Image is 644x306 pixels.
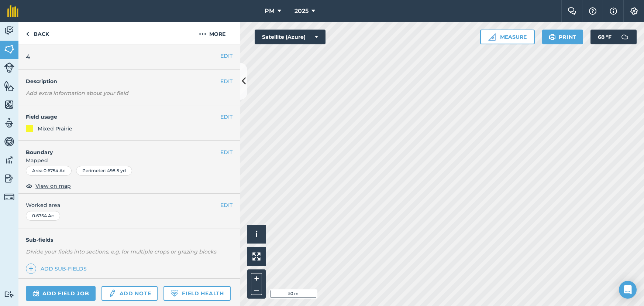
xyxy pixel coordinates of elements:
img: A cog icon [630,7,638,15]
button: – [251,284,262,295]
img: svg+xml;base64,PHN2ZyB4bWxucz0iaHR0cDovL3d3dy53My5vcmcvMjAwMC9zdmciIHdpZHRoPSIxNCIgaGVpZ2h0PSIyNC... [28,264,34,273]
img: svg+xml;base64,PD94bWwgdmVyc2lvbj0iMS4wIiBlbmNvZGluZz0idXRmLTgiPz4KPCEtLSBHZW5lcmF0b3I6IEFkb2JlIE... [4,192,14,202]
img: svg+xml;base64,PD94bWwgdmVyc2lvbj0iMS4wIiBlbmNvZGluZz0idXRmLTgiPz4KPCEtLSBHZW5lcmF0b3I6IEFkb2JlIE... [4,154,14,166]
img: svg+xml;base64,PD94bWwgdmVyc2lvbj0iMS4wIiBlbmNvZGluZz0idXRmLTgiPz4KPCEtLSBHZW5lcmF0b3I6IEFkb2JlIE... [108,289,116,298]
h4: Sub-fields [18,236,240,244]
button: + [251,273,262,284]
img: svg+xml;base64,PHN2ZyB4bWxucz0iaHR0cDovL3d3dy53My5vcmcvMjAwMC9zdmciIHdpZHRoPSIxOSIgaGVpZ2h0PSIyNC... [549,33,556,41]
div: Area : 0.6754 Ac [26,166,72,176]
img: svg+xml;base64,PD94bWwgdmVyc2lvbj0iMS4wIiBlbmNvZGluZz0idXRmLTgiPz4KPCEtLSBHZW5lcmF0b3I6IEFkb2JlIE... [4,62,14,73]
img: Four arrows, one pointing top left, one top right, one bottom right and the last bottom left [252,252,261,261]
span: Mapped [18,156,240,164]
img: A question mark icon [588,7,597,15]
div: Open Intercom Messenger [619,281,637,299]
h4: Description [26,77,233,85]
span: Worked area [26,201,233,209]
button: View on map [26,181,71,190]
button: EDIT [220,148,233,156]
img: svg+xml;base64,PD94bWwgdmVyc2lvbj0iMS4wIiBlbmNvZGluZz0idXRmLTgiPz4KPCEtLSBHZW5lcmF0b3I6IEFkb2JlIE... [4,25,14,36]
span: 68 ° F [598,30,612,44]
img: svg+xml;base64,PHN2ZyB4bWxucz0iaHR0cDovL3d3dy53My5vcmcvMjAwMC9zdmciIHdpZHRoPSI1NiIgaGVpZ2h0PSI2MC... [4,44,14,55]
button: Measure [480,30,535,44]
img: svg+xml;base64,PHN2ZyB4bWxucz0iaHR0cDovL3d3dy53My5vcmcvMjAwMC9zdmciIHdpZHRoPSI1NiIgaGVpZ2h0PSI2MC... [4,99,14,110]
span: 2025 [295,7,309,16]
img: svg+xml;base64,PD94bWwgdmVyc2lvbj0iMS4wIiBlbmNvZGluZz0idXRmLTgiPz4KPCEtLSBHZW5lcmF0b3I6IEFkb2JlIE... [32,289,39,298]
h4: Field usage [26,113,220,121]
button: EDIT [220,113,233,121]
img: svg+xml;base64,PHN2ZyB4bWxucz0iaHR0cDovL3d3dy53My5vcmcvMjAwMC9zdmciIHdpZHRoPSIyMCIgaGVpZ2h0PSIyNC... [199,30,206,38]
button: More [185,22,240,44]
button: Satellite (Azure) [255,30,326,44]
span: View on map [35,182,71,190]
div: Perimeter : 498.5 yd [76,166,132,176]
a: Add sub-fields [26,263,90,274]
img: svg+xml;base64,PD94bWwgdmVyc2lvbj0iMS4wIiBlbmNvZGluZz0idXRmLTgiPz4KPCEtLSBHZW5lcmF0b3I6IEFkb2JlIE... [617,30,632,44]
button: EDIT [220,77,233,85]
button: EDIT [220,52,233,60]
button: 68 °F [590,30,637,44]
img: svg+xml;base64,PHN2ZyB4bWxucz0iaHR0cDovL3d3dy53My5vcmcvMjAwMC9zdmciIHdpZHRoPSI5IiBoZWlnaHQ9IjI0Ii... [26,30,29,38]
a: Add note [101,286,158,301]
div: 0.6754 Ac [26,211,60,221]
img: svg+xml;base64,PD94bWwgdmVyc2lvbj0iMS4wIiBlbmNvZGluZz0idXRmLTgiPz4KPCEtLSBHZW5lcmF0b3I6IEFkb2JlIE... [4,136,14,147]
a: Add field job [26,286,96,301]
img: fieldmargin Logo [7,5,18,17]
em: Divide your fields into sections, e.g. for multiple crops or grazing blocks [26,248,216,255]
span: PM [265,7,275,16]
button: Print [542,30,583,44]
img: Ruler icon [488,33,496,41]
button: EDIT [220,201,233,209]
img: svg+xml;base64,PHN2ZyB4bWxucz0iaHR0cDovL3d3dy53My5vcmcvMjAwMC9zdmciIHdpZHRoPSIxOCIgaGVpZ2h0PSIyNC... [26,181,32,190]
span: 4 [26,52,30,62]
em: Add extra information about your field [26,90,128,96]
div: Mixed Prairie [38,125,72,133]
button: i [247,225,266,244]
h4: Boundary [18,141,220,156]
img: svg+xml;base64,PD94bWwgdmVyc2lvbj0iMS4wIiBlbmNvZGluZz0idXRmLTgiPz4KPCEtLSBHZW5lcmF0b3I6IEFkb2JlIE... [4,173,14,184]
img: svg+xml;base64,PD94bWwgdmVyc2lvbj0iMS4wIiBlbmNvZGluZz0idXRmLTgiPz4KPCEtLSBHZW5lcmF0b3I6IEFkb2JlIE... [4,291,14,298]
span: i [255,229,258,239]
a: Back [18,22,56,44]
img: svg+xml;base64,PHN2ZyB4bWxucz0iaHR0cDovL3d3dy53My5vcmcvMjAwMC9zdmciIHdpZHRoPSI1NiIgaGVpZ2h0PSI2MC... [4,81,14,92]
img: svg+xml;base64,PHN2ZyB4bWxucz0iaHR0cDovL3d3dy53My5vcmcvMjAwMC9zdmciIHdpZHRoPSIxNyIgaGVpZ2h0PSIxNy... [610,7,617,16]
a: Field Health [163,286,230,301]
img: Two speech bubbles overlapping with the left bubble in the forefront [568,7,576,15]
img: svg+xml;base64,PD94bWwgdmVyc2lvbj0iMS4wIiBlbmNvZGluZz0idXRmLTgiPz4KPCEtLSBHZW5lcmF0b3I6IEFkb2JlIE... [4,118,14,129]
